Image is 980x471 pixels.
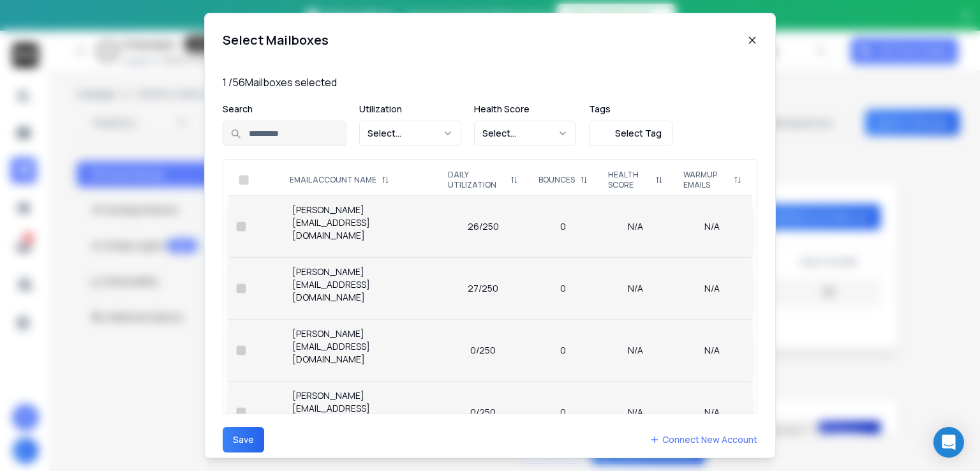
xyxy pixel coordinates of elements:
p: HEALTH SCORE [608,170,650,190]
div: Open Intercom Messenger [933,427,964,458]
p: Utilization [359,103,461,116]
p: Tags [589,103,672,116]
p: Health Score [474,103,576,116]
p: Search [223,103,346,116]
p: DAILY UTILIZATION [448,170,505,190]
button: Select... [359,121,461,146]
p: WARMUP EMAILS [683,170,729,190]
p: 1 / 56 Mailboxes selected [223,75,757,90]
button: Select... [474,121,576,146]
button: Select Tag [589,121,672,146]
